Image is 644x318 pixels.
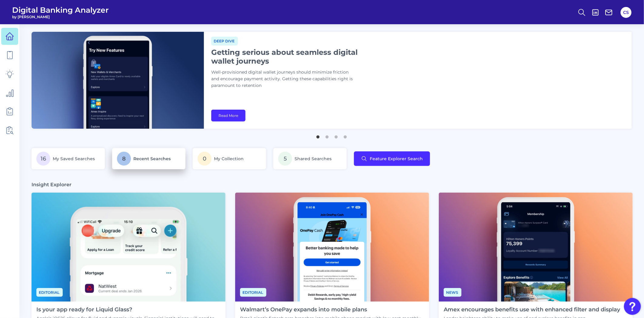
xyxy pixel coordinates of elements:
[315,132,321,138] button: 1
[624,298,641,315] button: Open Resource Center
[444,306,620,313] h4: Amex encourages benefits use with enhanced filter and display
[444,289,462,295] a: News
[32,181,72,188] h3: Insight Explorer
[211,37,238,45] span: Deep dive
[278,152,292,166] span: 5
[36,152,50,166] span: 16
[36,289,63,295] a: Editorial
[112,148,185,169] a: 8Recent Searches
[240,289,266,295] a: Editorial
[117,152,131,166] span: 8
[342,132,349,138] button: 4
[211,110,245,121] a: Read More
[324,132,330,138] button: 2
[198,152,212,166] span: 0
[370,156,423,161] span: Feature Explorer Search
[36,288,63,297] span: Editorial
[211,69,363,89] p: Well-provisioned digital wallet journeys should minimize friction and encourage payment activity....
[333,132,339,138] button: 3
[444,288,462,297] span: News
[12,15,109,19] span: by [PERSON_NAME]
[295,156,332,161] span: Shared Searches
[214,156,244,161] span: My Collection
[32,32,204,129] img: bannerImg
[32,148,105,169] a: 16My Saved Searches
[211,38,238,44] a: Deep dive
[36,306,221,313] h4: Is your app ready for Liquid Glass?
[240,306,424,313] h4: Walmart’s OnePay expands into mobile plans
[133,156,171,161] span: Recent Searches
[193,148,266,169] a: 0My Collection
[439,193,633,302] img: News - Phone (4).png
[354,151,430,166] button: Feature Explorer Search
[621,7,632,18] button: CS
[240,288,266,297] span: Editorial
[235,193,429,302] img: News - Phone (3).png
[12,5,109,15] span: Digital Banking Analyzer
[32,193,225,302] img: Editorial - Phone Zoom In.png
[273,148,347,169] a: 5Shared Searches
[211,48,363,65] h1: Getting serious about seamless digital wallet journeys
[53,156,95,161] span: My Saved Searches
